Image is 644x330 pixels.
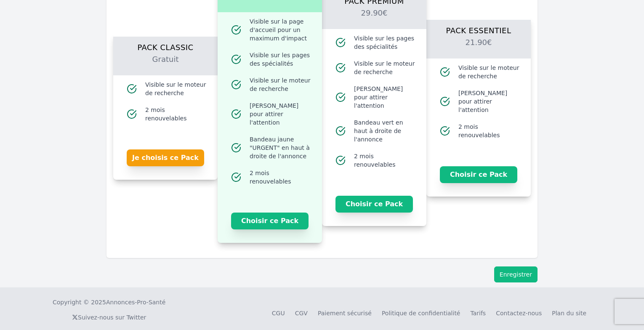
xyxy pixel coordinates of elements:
[552,310,586,317] a: Plan du site
[436,37,521,59] h2: 21.90€
[354,85,416,110] span: [PERSON_NAME] pour attirer l'attention
[318,310,372,317] a: Paiement sécurisé
[496,310,542,317] a: Contactez-nous
[440,166,517,183] button: Choisir ce Pack
[127,149,204,166] button: Je choisis ce Pack
[123,37,208,53] h1: Pack Classic
[354,34,416,51] span: Visible sur les pages des spécialités
[250,135,312,160] span: Bandeau jaune "URGENT" en haut à droite de l'annonce
[470,310,486,317] a: Tarifs
[53,298,165,306] div: Copyright © 2025
[231,213,309,229] button: Choisir ce Pack
[332,7,416,29] h2: 29.90€
[458,122,521,139] span: 2 mois renouvelables
[106,298,165,306] a: Annonces-Pro-Santé
[250,17,312,43] span: Visible sur la page d'accueil pour un maximum d'impact
[295,310,308,317] a: CGV
[458,89,521,114] span: [PERSON_NAME] pour attirer l'attention
[494,266,538,282] button: Enregistrer
[354,59,416,76] span: Visible sur le moteur de recherche
[458,64,521,80] span: Visible sur le moteur de recherche
[354,152,416,169] span: 2 mois renouvelables
[250,169,312,186] span: 2 mois renouvelables
[436,20,521,37] h1: Pack Essentiel
[250,101,312,127] span: [PERSON_NAME] pour attirer l'attention
[272,310,285,317] a: CGU
[145,106,208,122] span: 2 mois renouvelables
[145,80,208,97] span: Visible sur le moteur de recherche
[250,76,312,93] span: Visible sur le moteur de recherche
[382,310,460,317] a: Politique de confidentialité
[335,196,413,213] button: Choisir ce Pack
[123,53,208,75] h2: Gratuit
[72,314,146,321] a: Suivez-nous sur Twitter
[250,51,312,68] span: Visible sur les pages des spécialités
[354,118,416,144] span: Bandeau vert en haut à droite de l'annonce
